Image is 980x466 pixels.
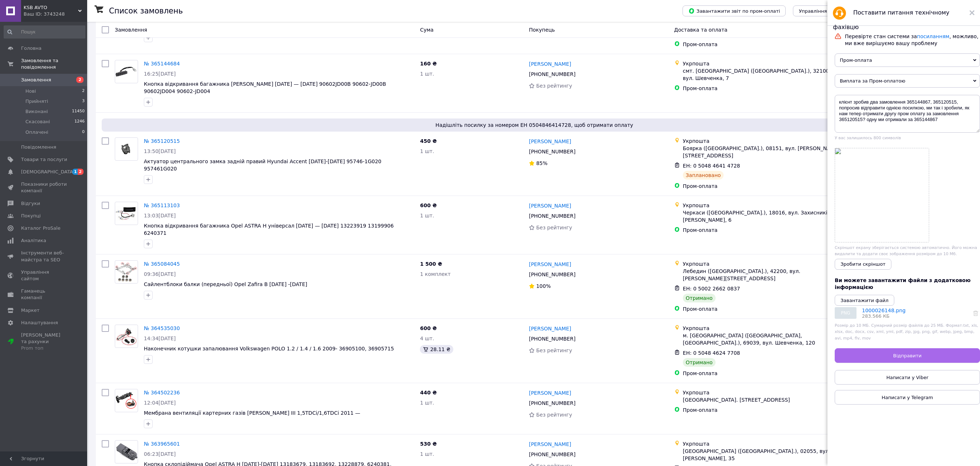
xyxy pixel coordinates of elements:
div: Укрпошта [683,389,843,396]
span: Завантажити звіт по пром-оплаті [688,8,780,14]
span: Виплата за Пром-оплатою [835,74,980,88]
a: № 365113103 [144,202,180,208]
span: У вас залишилось 800 символів [835,136,901,140]
span: 0 [82,129,85,136]
div: Укрпошта [683,440,843,447]
div: Пром-оплата [683,85,843,92]
a: Фото товару [115,60,138,83]
a: 1000026148.png [862,308,906,313]
span: Мембрана вентиляції картерних газів [PERSON_NAME] III 1,5TDCi/1,6TDCi 2011 — [144,410,360,416]
div: Ваш ID: 3743248 [24,11,87,17]
span: Зробити скріншот [841,261,886,267]
button: Завантажити звіт по пром-оплаті [683,5,786,16]
span: 1 шт. [420,71,434,77]
span: Замовлення [21,77,51,83]
span: 160 ₴ [420,61,437,67]
span: Відправити [893,353,922,358]
a: [PERSON_NAME] [529,389,571,397]
span: 2 [76,77,84,83]
img: Фото товару [115,442,138,462]
a: Написати у Viber [835,370,980,385]
button: Управління статусами [793,5,860,16]
a: Сайлентблоки балки (передньої) Opel Zafira B [DATE] -[DATE] [144,281,307,287]
a: [PERSON_NAME] [529,261,571,268]
span: Виконані [25,108,48,115]
span: Без рейтингу [536,348,572,353]
span: Замовлення [115,27,147,33]
span: Надішліть посилку за номером ЕН 0504846414728, щоб отримати оплату [105,121,964,129]
span: Товари та послуги [21,156,67,163]
span: 16:25[DATE] [144,71,176,77]
textarea: клієнт зробив два замовлення 365144867, 365120515, попросив відправити однією посилкою, ми так і ... [835,95,980,133]
i: Завантажити файл [841,298,888,303]
div: 28.11 ₴ [420,345,453,354]
span: Покупець [529,27,555,33]
a: № 365144684 [144,61,180,67]
input: Пошук [4,25,85,39]
span: 600 ₴ [420,202,437,208]
span: Показники роботи компанії [21,181,67,194]
span: 450 ₴ [420,138,437,144]
span: 13:03[DATE] [144,213,176,218]
div: м. [GEOGRAPHIC_DATA] ([GEOGRAPHIC_DATA], [GEOGRAPHIC_DATA].), 69039, вул. Шевченка, 120 [683,332,843,346]
a: Кнопка відкривання багажника [PERSON_NAME] [DATE] — [DATE] 90602JD00B 90602-JD00B 90602JD004 9060... [144,81,386,94]
a: Фото товару [115,325,138,348]
span: Налаштування [21,320,58,326]
span: 1 500 ₴ [420,261,442,267]
span: 1246 [74,118,85,125]
div: Пром-оплата [683,182,843,190]
a: Написати у Telegram [835,390,980,405]
a: № 365084045 [144,261,180,267]
span: Написати у Viber [886,375,928,380]
a: [PERSON_NAME] [529,202,571,209]
div: Пром-оплата [683,406,843,414]
a: Фото товару [115,202,138,225]
a: Наконечник котушки запалювання Volkswagen POLO 1.2 / 1.4 / 1.6 2009- 36905100, 36905715 [144,346,394,351]
a: [PERSON_NAME] [529,138,571,145]
span: Пром-оплата [835,53,980,67]
span: Замовлення та повідомлення [21,57,87,71]
div: Укрпошта [683,260,843,268]
span: Інструменти веб-майстра та SEO [21,250,67,263]
span: Cума [420,27,433,33]
span: PNG [841,310,850,316]
span: Аналітика [21,237,46,244]
div: Пром-оплата [683,41,843,48]
span: Прийняті [25,98,48,105]
a: посиланням [917,33,949,39]
div: Пром-оплата [683,226,843,234]
span: Оплачені [25,129,48,136]
span: 2 [82,88,85,95]
span: 600 ₴ [420,325,437,331]
span: Головна [21,45,41,52]
span: 1 [72,169,78,175]
span: 1 шт. [420,148,434,154]
div: Укрпошта [683,137,843,145]
span: Доставка та оплата [674,27,728,33]
span: Відгуки [21,200,40,207]
span: 100% [536,283,551,289]
a: Актуатор центрального замка задній правий Hyundai Accent [DATE]-[DATE] 95746-1G020 957461G020 [144,158,381,172]
span: Маркет [21,307,40,314]
div: Заплановано [683,171,724,180]
a: Фото товару [115,137,138,161]
button: Відправити [835,348,980,363]
img: Фото товару [115,64,138,80]
span: 2 [78,169,84,175]
a: Кнопка відкривання багажника Opel ASTRA H універсал [DATE] — [DATE] 13223919 13199906 6240371 [144,223,394,236]
div: Боярка ([GEOGRAPHIC_DATA].), 08151, вул. [PERSON_NAME][STREET_ADDRESS] [683,145,843,159]
span: 13:50[DATE] [144,148,176,154]
span: 1 шт. [420,213,434,218]
a: [PERSON_NAME] [529,60,571,68]
span: [PERSON_NAME] та рахунки [21,332,67,352]
img: Фото товару [115,206,138,221]
a: [PERSON_NAME] [529,325,571,332]
span: Повідомлення [21,144,56,150]
div: Укрпошта [683,60,843,67]
div: [PHONE_NUMBER] [527,211,577,221]
a: № 363965601 [144,441,180,447]
span: Без рейтингу [536,225,572,230]
span: Ви можете завантажити файли з додатковою інформацією [835,277,971,290]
